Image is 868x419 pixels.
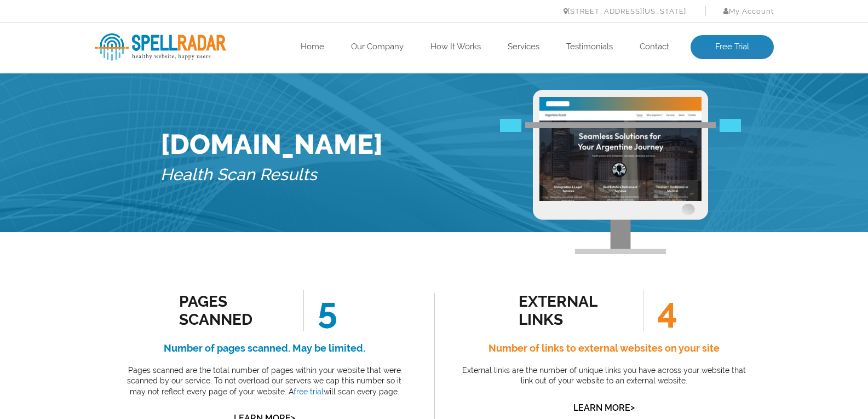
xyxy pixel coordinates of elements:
[160,160,383,190] h5: Health Scan Results
[303,290,337,331] span: 5
[119,340,410,357] h4: Number of pages scanned. May be limited.
[119,365,410,398] p: Pages scanned are the total number of pages within your website that were scanned by our service....
[294,387,324,396] a: free trial
[630,400,635,415] span: >
[643,290,677,331] span: 4
[519,292,618,329] div: external links
[179,292,278,329] div: Pages Scanned
[459,365,749,387] p: External links are the number of unique links you have across your website that link out of your ...
[539,111,702,201] img: Free Website Analysis
[500,119,741,133] img: Free Webiste Analysis
[160,128,383,160] h1: [DOMAIN_NAME]
[533,90,708,254] img: Free Webiste Analysis
[573,403,635,413] a: Learn More>
[459,340,749,357] h4: Number of links to external websites on your site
